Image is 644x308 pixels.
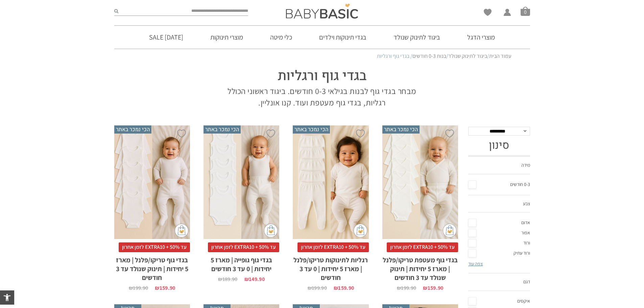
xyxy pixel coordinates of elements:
[114,252,190,282] h2: בגדי גוף טריקו/פלנל | מארז 5 יחידות | תינוק שנולד עד 3 חודשים
[226,86,419,108] p: מבחר בגדי גוף לבנות בגילאי 0-3 חודשים. ביגוד ראשוני הכולל רגליות, בגדי גוף מעטפת ועוד. קנו אונליין.
[484,9,492,18] span: Wishlist
[412,52,446,60] a: בנות 0-3 חודשים
[457,26,505,49] a: מוצרי הדגל
[468,127,530,136] select: הזמנה בחנות
[468,296,530,306] a: איקסים
[443,224,456,237] img: cat-mini-atc.png
[383,26,450,49] a: ביגוד לתינוק שנולד
[114,125,151,134] span: הכי נמכר באתר
[129,284,133,291] span: ₪
[468,195,530,213] a: צבע
[448,52,487,60] a: ביגוד לתינוק שנולד
[484,9,492,16] a: Wishlist
[468,248,530,258] a: ורוד עתיק
[382,125,420,134] span: הכי נמכר באתר
[423,284,427,291] span: ₪
[114,125,190,291] a: הכי נמכר באתר בגדי גוף טריקו/פלנל | מארז 5 יחידות | תינוק שנולד עד 3 חודשים עד 50% + EXTRA10 לזמן...
[382,125,458,291] a: הכי נמכר באתר בגדי גוף מעטפת טריקו/פלנל | מארז 5 יחידות | תינוק שנולד עד 3 חודשים עד 50% + EXTRA1...
[200,26,253,49] a: מוצרי תינוקות
[468,218,530,228] a: אדום
[119,242,190,252] span: עד 50% + EXTRA10 לזמן אחרון
[155,284,175,291] bdi: 159.90
[133,52,511,60] nav: Breadcrumb
[382,252,458,282] h2: בגדי גוף מעטפת טריקו/פלנל | מארז 5 יחידות | תינוק שנולד עד 3 חודשים
[397,284,401,291] span: ₪
[226,67,419,86] h1: בגדי גוף ורגליות
[244,276,265,283] bdi: 149.90
[308,284,312,291] span: ₪
[489,52,511,60] a: עמוד הבית
[309,26,377,49] a: בגדי תינוקות וילדים
[244,276,249,283] span: ₪
[468,274,530,291] a: דגם
[293,252,368,282] h2: רגליות לתינוקות טריקו/פלנל | מארז 5 יחידות | 0 עד 3 חודשים
[129,284,148,291] bdi: 199.90
[397,284,416,291] bdi: 199.90
[204,125,241,134] span: הכי נמכר באתר
[293,125,330,134] span: הכי נמכר באתר
[297,242,369,252] span: עד 50% + EXTRA10 לזמן אחרון
[218,276,222,283] span: ₪
[218,276,237,283] bdi: 189.90
[468,139,530,152] h3: סינון
[260,26,302,49] a: כלי מיטה
[204,125,279,282] a: הכי נמכר באתר בגדי גוף גופייה | מארז 5 יחידות | 0 עד 3 חודשים עד 50% + EXTRA10 לזמן אחרוןבגדי גוף...
[155,284,159,291] span: ₪
[286,4,358,19] img: Baby Basic בגדי תינוקות וילדים אונליין
[387,242,458,252] span: עד 50% + EXTRA10 לזמן אחרון
[354,224,367,237] img: cat-mini-atc.png
[139,26,193,49] a: [DATE] SALE
[468,228,530,238] a: אפור
[521,6,530,16] a: סל קניות0
[208,242,279,252] span: עד 50% + EXTRA10 לזמן אחרון
[334,284,338,291] span: ₪
[308,284,327,291] bdi: 199.90
[293,125,368,291] a: הכי נמכר באתר רגליות לתינוקות טריקו/פלנל | מארז 5 יחידות | 0 עד 3 חודשים עד 50% + EXTRA10 לזמן אח...
[468,157,530,174] a: מידה
[423,284,443,291] bdi: 159.90
[521,6,530,16] span: סל קניות
[175,224,188,237] img: cat-mini-atc.png
[468,261,483,267] a: צפה עוד
[204,252,279,273] h2: בגדי גוף גופייה | מארז 5 יחידות | 0 עד 3 חודשים
[334,284,354,291] bdi: 159.90
[264,224,278,237] img: cat-mini-atc.png
[468,180,530,190] a: 0-3 חודשים
[468,238,530,248] a: ורוד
